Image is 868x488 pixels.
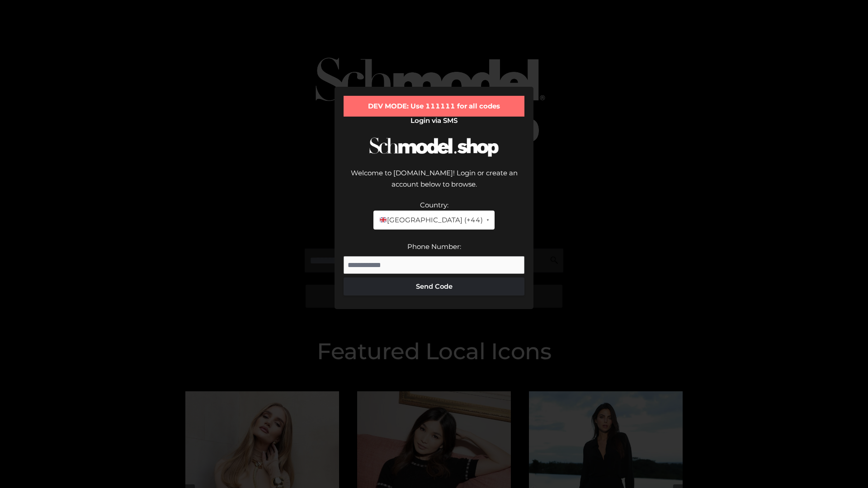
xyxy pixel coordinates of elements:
h2: Login via SMS [344,117,524,125]
div: Welcome to [DOMAIN_NAME]! Login or create an account below to browse. [344,167,524,199]
label: Phone Number: [407,242,461,251]
label: Country: [420,201,448,209]
button: Send Code [344,277,524,296]
img: Schmodel Logo [366,129,502,165]
div: DEV MODE: Use 111111 for all codes [344,96,524,117]
img: 🇬🇧 [380,216,387,223]
span: [GEOGRAPHIC_DATA] (+44) [379,214,482,226]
